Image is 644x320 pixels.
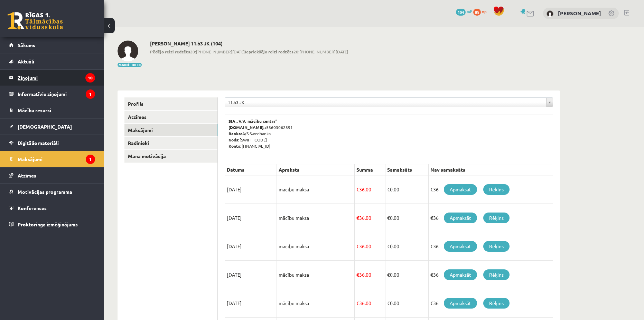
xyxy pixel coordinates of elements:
[444,298,477,309] a: Apmaksāt
[18,172,36,179] span: Atzīmes
[9,70,95,86] a: Ziņojumi10
[483,298,510,309] a: Rēķins
[355,204,385,232] td: 36.00
[225,175,277,204] td: [DATE]
[482,9,486,14] span: xp
[9,135,95,151] a: Digitālie materiāli
[467,9,472,14] span: mP
[228,118,549,149] p: 53603062391 A/S Swedbanka [SWIFT_CODE] [FINANCIAL_ID]
[428,289,553,318] td: €36
[18,86,95,102] legend: Informatīvie ziņojumi
[225,289,277,318] td: [DATE]
[428,204,553,232] td: €36
[9,37,95,53] a: Sākums
[18,123,72,130] span: [DEMOGRAPHIC_DATA]
[444,184,477,195] a: Apmaksāt
[124,124,217,137] a: Maksājumi
[483,213,510,223] a: Rēķins
[277,175,355,204] td: mācību maksa
[483,184,510,195] a: Rēķins
[9,86,95,102] a: Informatīvie ziņojumi1
[547,10,553,17] img: Edgars Pumpurs
[277,204,355,232] td: mācību maksa
[124,111,217,123] a: Atzīmes
[9,119,95,135] a: [DEMOGRAPHIC_DATA]
[558,10,601,17] a: [PERSON_NAME]
[385,289,428,318] td: 0.00
[8,12,63,29] a: Rīgas 1. Tālmācības vidusskola
[356,271,359,278] span: €
[483,241,510,252] a: Rēķins
[124,97,217,110] a: Profils
[245,49,293,54] b: Iepriekšējo reizi redzēts
[483,269,510,280] a: Rēķins
[9,184,95,200] a: Motivācijas programma
[355,232,385,261] td: 36.00
[277,164,355,175] th: Apraksts
[228,143,242,149] b: Konts:
[356,186,359,192] span: €
[385,204,428,232] td: 0.00
[456,9,466,16] span: 104
[355,261,385,289] td: 36.00
[473,9,490,14] a: 85 xp
[473,9,481,16] span: 85
[9,102,95,118] a: Mācību resursi
[124,150,217,163] a: Mana motivācija
[387,243,390,249] span: €
[18,151,95,167] legend: Maksājumi
[428,164,553,175] th: Nav samaksāts
[86,155,95,164] i: 1
[18,42,35,48] span: Sākums
[150,49,190,54] b: Pēdējo reizi redzēts
[225,98,553,107] a: 11.b3 JK
[444,213,477,223] a: Apmaksāt
[277,261,355,289] td: mācību maksa
[277,232,355,261] td: mācību maksa
[9,200,95,216] a: Konferences
[18,189,72,195] span: Motivācijas programma
[85,73,95,83] i: 10
[225,204,277,232] td: [DATE]
[118,41,138,61] img: Edgars Pumpurs
[387,186,390,192] span: €
[124,137,217,149] a: Radinieki
[387,215,390,221] span: €
[225,232,277,261] td: [DATE]
[385,175,428,204] td: 0.00
[225,261,277,289] td: [DATE]
[385,232,428,261] td: 0.00
[18,205,47,211] span: Konferences
[18,70,95,86] legend: Ziņojumi
[228,131,242,136] b: Banka:
[385,261,428,289] td: 0.00
[356,215,359,221] span: €
[428,261,553,289] td: €36
[356,243,359,249] span: €
[228,137,240,142] b: Kods:
[225,164,277,175] th: Datums
[228,124,266,130] b: [DOMAIN_NAME].:
[9,216,95,232] a: Proktoringa izmēģinājums
[456,9,472,14] a: 104 mP
[228,98,544,107] span: 11.b3 JK
[277,289,355,318] td: mācību maksa
[428,175,553,204] td: €36
[428,232,553,261] td: €36
[18,140,59,146] span: Digitālie materiāli
[356,300,359,306] span: €
[444,269,477,280] a: Apmaksāt
[86,89,95,99] i: 1
[355,289,385,318] td: 36.00
[355,175,385,204] td: 36.00
[444,241,477,252] a: Apmaksāt
[387,271,390,278] span: €
[228,118,278,124] b: SIA „V.V. mācību centrs”
[150,49,348,55] span: 20:[PHONE_NUMBER][DATE] 20:[PHONE_NUMBER][DATE]
[18,221,78,227] span: Proktoringa izmēģinājums
[9,53,95,69] a: Aktuāli
[385,164,428,175] th: Samaksāts
[9,167,95,183] a: Atzīmes
[118,63,142,67] button: Mainīt bildi
[387,300,390,306] span: €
